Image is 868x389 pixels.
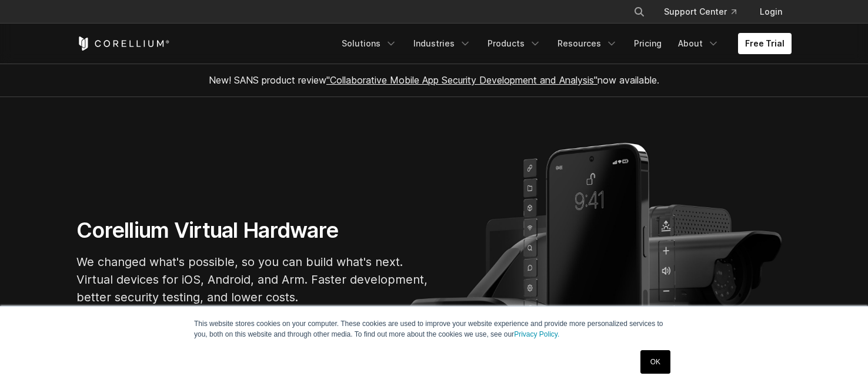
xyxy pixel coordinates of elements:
[640,350,670,374] a: OK
[738,33,792,54] a: Free Trial
[76,217,429,244] h1: Corellium Virtual Hardware
[655,1,746,22] a: Support Center
[550,33,625,54] a: Resources
[514,330,559,338] a: Privacy Policy.
[209,74,659,86] span: New! SANS product review now available.
[406,33,478,54] a: Industries
[194,318,674,340] p: This website stores cookies on your computer. These cookies are used to improve your website expe...
[480,33,548,54] a: Products
[671,33,726,54] a: About
[335,33,404,54] a: Solutions
[335,33,792,54] div: Navigation Menu
[627,33,669,54] a: Pricing
[750,1,792,22] a: Login
[629,1,650,22] button: Search
[76,36,170,51] a: Corellium Home
[326,74,597,86] a: "Collaborative Mobile App Security Development and Analysis"
[619,1,792,22] div: Navigation Menu
[76,253,429,306] p: We changed what's possible, so you can build what's next. Virtual devices for iOS, Android, and A...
